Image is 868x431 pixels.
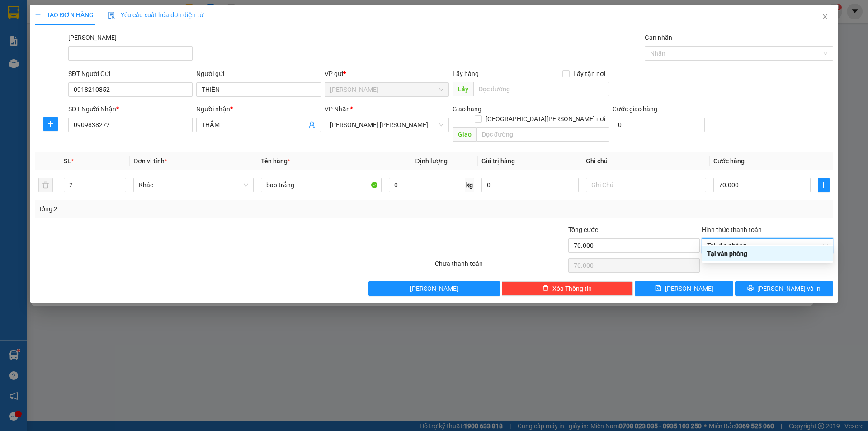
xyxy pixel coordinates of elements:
[108,12,115,19] img: icon
[68,69,193,79] div: SĐT Người Gửi
[133,157,167,165] span: Đơn vị tính
[453,127,476,142] span: Giao
[818,181,829,189] span: plus
[261,178,381,192] input: VD: Bàn, Ghế
[44,120,57,128] span: plus
[645,34,672,41] label: Gán nhãn
[655,285,661,292] span: save
[542,285,549,292] span: delete
[713,157,745,165] span: Cước hàng
[453,82,473,96] span: Lấy
[196,69,321,79] div: Người gửi
[68,46,193,61] input: Mã ĐH
[552,284,592,294] span: Xóa Thông tin
[481,178,579,192] input: 0
[482,114,609,124] span: [GEOGRAPHIC_DATA][PERSON_NAME] nơi
[453,70,479,77] span: Lấy hàng
[821,13,829,20] span: close
[665,284,713,294] span: [PERSON_NAME]
[43,117,58,131] button: plus
[613,105,657,113] label: Cước giao hàng
[702,226,762,233] label: Hình thức thanh toán
[330,118,443,132] span: VP Phạm Ngũ Lão
[757,284,821,294] span: [PERSON_NAME] và In
[502,281,633,296] button: deleteXóa Thông tin
[325,69,449,79] div: VP gửi
[139,178,248,192] span: Khác
[68,34,117,41] label: Mã ĐH
[38,178,53,192] button: delete
[38,204,335,214] div: Tổng: 2
[465,178,474,192] span: kg
[196,104,321,114] div: Người nhận
[735,281,833,296] button: printer[PERSON_NAME] và In
[410,284,458,294] span: [PERSON_NAME]
[570,69,609,79] span: Lấy tận nơi
[586,178,706,192] input: Ghi Chú
[108,11,203,19] span: Yêu cầu xuất hóa đơn điện tử
[812,5,838,30] button: Close
[473,82,609,96] input: Dọc đường
[568,226,598,233] span: Tổng cước
[434,259,567,275] div: Chưa thanh toán
[330,83,443,96] span: VP Phan Thiết
[635,281,733,296] button: save[PERSON_NAME]
[818,178,830,192] button: plus
[582,152,710,170] th: Ghi chú
[35,11,94,19] span: TẠO ĐƠN HÀNG
[325,105,350,113] span: VP Nhận
[308,121,316,128] span: user-add
[453,105,481,113] span: Giao hàng
[747,285,754,292] span: printer
[261,157,290,165] span: Tên hàng
[415,157,448,165] span: Định lượng
[613,118,705,132] input: Cước giao hàng
[64,157,71,165] span: SL
[68,104,193,114] div: SĐT Người Nhận
[707,239,828,252] span: Tại văn phòng
[368,281,500,296] button: [PERSON_NAME]
[35,12,41,18] span: plus
[476,127,609,142] input: Dọc đường
[481,157,515,165] span: Giá trị hàng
